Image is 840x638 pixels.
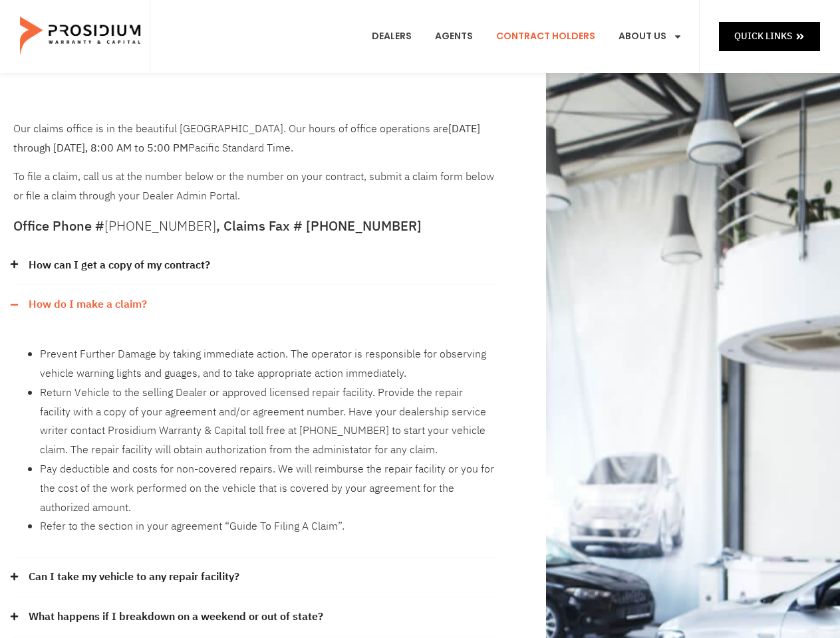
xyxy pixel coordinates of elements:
[40,517,496,536] li: Refer to the section in your agreement “Guide To Filing A Claim”.
[734,28,792,45] span: Quick Links
[425,12,483,61] a: Agents
[29,295,147,314] a: How do I make a claim?
[13,285,496,324] div: How do I make a claim?
[40,345,496,383] li: Prevent Further Damage by taking immediate action. The operator is responsible for observing vehi...
[719,22,820,51] a: Quick Links
[609,12,692,61] a: About Us
[13,597,496,637] div: What happens if I breakdown on a weekend or out of state?
[29,568,239,587] a: Can I take my vehicle to any repair facility?
[13,120,496,158] p: Our claims office is in the beautiful [GEOGRAPHIC_DATA]. Our hours of office operations are Pacif...
[13,246,496,286] div: How can I get a copy of my contract?
[13,121,480,156] b: [DATE] through [DATE], 8:00 AM to 5:00 PM
[13,324,496,558] div: How do I make a claim?
[104,216,216,236] a: [PHONE_NUMBER]
[40,383,496,460] li: Return Vehicle to the selling Dealer or approved licensed repair facility. Provide the repair fac...
[29,256,210,275] a: How can I get a copy of my contract?
[13,120,496,206] div: To file a claim, call us at the number below or the number on your contract, submit a claim form ...
[362,12,422,61] a: Dealers
[362,12,692,61] nav: Menu
[13,558,496,597] div: Can I take my vehicle to any repair facility?
[29,607,323,627] a: What happens if I breakdown on a weekend or out of state?
[13,219,496,233] h5: Office Phone # , Claims Fax # [PHONE_NUMBER]
[40,460,496,517] li: Pay deductible and costs for non-covered repairs. We will reimburse the repair facility or you fo...
[486,12,605,61] a: Contract Holders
